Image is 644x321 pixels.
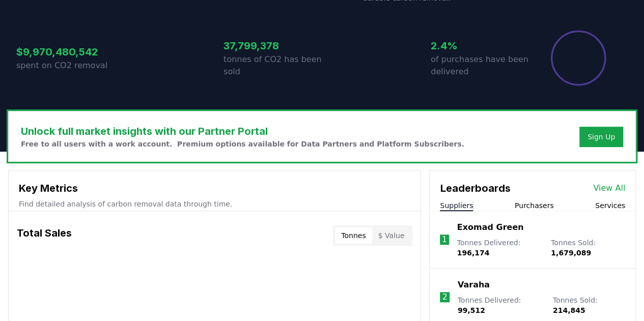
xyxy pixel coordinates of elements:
[442,234,447,246] p: 1
[372,227,411,244] button: $ Value
[458,306,485,314] span: 99,512
[442,291,447,303] p: 2
[19,199,410,209] p: Find detailed analysis of carbon removal data through time.
[553,306,585,314] span: 214,845
[457,238,541,258] p: Tonnes Delivered :
[550,30,607,86] div: Percentage of sales delivered
[551,238,625,258] p: Tonnes Sold :
[458,295,543,315] p: Tonnes Delivered :
[551,249,591,257] span: 1,679,089
[16,44,115,60] h3: $9,970,480,542
[21,139,464,149] p: Free to all users with a work account. Premium options available for Data Partners and Platform S...
[579,127,623,147] button: Sign Up
[335,227,372,244] button: Tonnes
[16,60,115,72] p: spent on CO2 removal
[553,295,625,315] p: Tonnes Sold :
[431,38,529,53] h3: 2.4%
[515,200,554,211] button: Purchasers
[223,38,322,53] h3: 37,799,378
[19,181,410,196] h3: Key Metrics
[21,124,464,139] h3: Unlock full market insights with our Partner Portal
[595,200,625,211] button: Services
[457,221,524,234] a: Exomad Green
[431,53,529,78] p: of purchases have been delivered
[440,200,473,211] button: Suppliers
[17,225,72,246] h3: Total Sales
[587,132,615,142] a: Sign Up
[458,279,490,291] a: Varaha
[593,182,625,194] a: View All
[223,53,322,78] p: tonnes of CO2 has been sold
[440,181,510,196] h3: Leaderboards
[457,249,490,257] span: 196,174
